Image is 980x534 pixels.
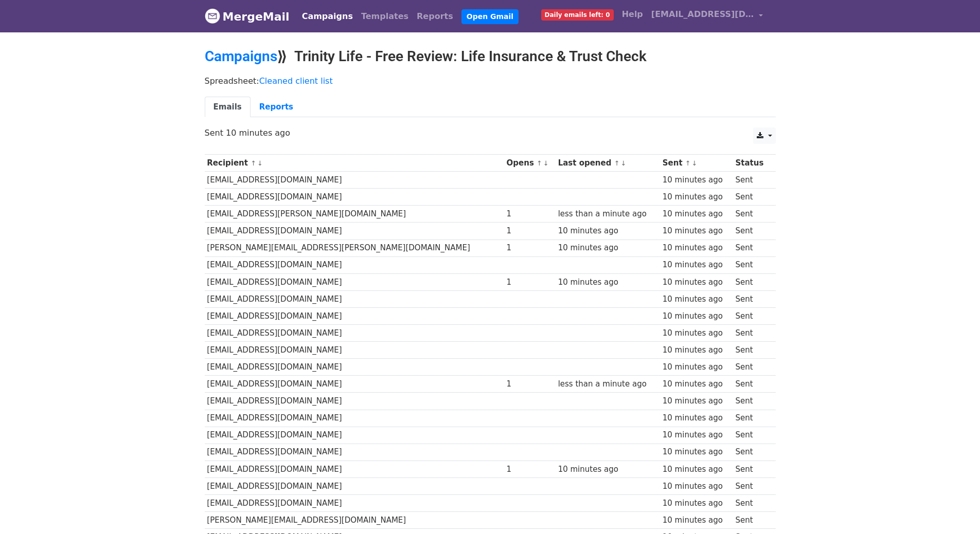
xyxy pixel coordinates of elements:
[205,393,504,410] td: [EMAIL_ADDRESS][DOMAIN_NAME]
[259,76,333,86] a: Cleaned client list
[205,307,504,324] td: [EMAIL_ADDRESS][DOMAIN_NAME]
[663,225,730,237] div: 10 minutes ago
[663,514,730,526] div: 10 minutes ago
[733,273,770,290] td: Sent
[692,159,698,167] a: ↓
[663,412,730,424] div: 10 minutes ago
[663,259,730,271] div: 10 minutes ago
[663,327,730,339] div: 10 minutes ago
[205,172,504,189] td: [EMAIL_ADDRESS][DOMAIN_NAME]
[733,494,770,511] td: Sent
[663,277,730,288] div: 10 minutes ago
[733,189,770,206] td: Sent
[205,477,504,494] td: [EMAIL_ADDRESS][DOMAIN_NAME]
[205,325,504,342] td: [EMAIL_ADDRESS][DOMAIN_NAME]
[507,378,553,390] div: 1
[733,307,770,324] td: Sent
[558,277,658,288] div: 10 minutes ago
[461,9,519,24] a: Open Gmail
[733,206,770,223] td: Sent
[413,6,457,27] a: Reports
[733,512,770,529] td: Sent
[663,208,730,220] div: 10 minutes ago
[507,242,553,254] div: 1
[504,155,556,172] th: Opens
[205,290,504,307] td: [EMAIL_ADDRESS][DOMAIN_NAME]
[733,477,770,494] td: Sent
[663,429,730,441] div: 10 minutes ago
[733,427,770,444] td: Sent
[685,159,691,167] a: ↑
[733,290,770,307] td: Sent
[733,393,770,410] td: Sent
[205,223,504,240] td: [EMAIL_ADDRESS][DOMAIN_NAME]
[205,512,504,529] td: [PERSON_NAME][EMAIL_ADDRESS][DOMAIN_NAME]
[205,155,504,172] th: Recipient
[663,191,730,203] div: 10 minutes ago
[205,342,504,359] td: [EMAIL_ADDRESS][DOMAIN_NAME]
[205,6,290,27] a: MergeMail
[298,6,357,27] a: Campaigns
[541,9,614,21] span: Daily emails left: 0
[357,6,413,27] a: Templates
[205,273,504,290] td: [EMAIL_ADDRESS][DOMAIN_NAME]
[205,427,504,444] td: [EMAIL_ADDRESS][DOMAIN_NAME]
[205,444,504,461] td: [EMAIL_ADDRESS][DOMAIN_NAME]
[614,159,620,167] a: ↑
[507,208,553,220] div: 1
[251,159,256,167] a: ↑
[558,242,658,254] div: 10 minutes ago
[507,277,553,288] div: 1
[733,359,770,376] td: Sent
[733,240,770,256] td: Sent
[663,481,730,492] div: 10 minutes ago
[205,494,504,511] td: [EMAIL_ADDRESS][DOMAIN_NAME]
[205,48,277,65] a: Campaigns
[543,159,549,167] a: ↓
[205,410,504,427] td: [EMAIL_ADDRESS][DOMAIN_NAME]
[205,461,504,477] td: [EMAIL_ADDRESS][DOMAIN_NAME]
[733,376,770,393] td: Sent
[663,242,730,254] div: 10 minutes ago
[733,410,770,427] td: Sent
[558,464,658,475] div: 10 minutes ago
[205,240,504,256] td: [PERSON_NAME][EMAIL_ADDRESS][PERSON_NAME][DOMAIN_NAME]
[556,155,660,172] th: Last opened
[733,155,770,172] th: Status
[651,8,754,21] span: [EMAIL_ADDRESS][DOMAIN_NAME]
[205,76,776,86] p: Spreadsheet:
[205,256,504,273] td: [EMAIL_ADDRESS][DOMAIN_NAME]
[733,342,770,359] td: Sent
[205,359,504,376] td: [EMAIL_ADDRESS][DOMAIN_NAME]
[537,4,618,25] a: Daily emails left: 0
[733,461,770,477] td: Sent
[663,378,730,390] div: 10 minutes ago
[205,97,251,118] a: Emails
[251,97,302,118] a: Reports
[507,464,553,475] div: 1
[663,395,730,407] div: 10 minutes ago
[205,376,504,393] td: [EMAIL_ADDRESS][DOMAIN_NAME]
[733,325,770,342] td: Sent
[507,225,553,237] div: 1
[647,4,768,28] a: [EMAIL_ADDRESS][DOMAIN_NAME]
[663,310,730,322] div: 10 minutes ago
[660,155,733,172] th: Sent
[205,127,776,138] p: Sent 10 minutes ago
[205,48,776,65] h2: ⟫ Trinity Life - Free Review: Life Insurance & Trust Check
[733,172,770,189] td: Sent
[663,464,730,475] div: 10 minutes ago
[663,293,730,305] div: 10 minutes ago
[537,159,542,167] a: ↑
[558,378,658,390] div: less than a minute ago
[620,159,626,167] a: ↓
[663,361,730,373] div: 10 minutes ago
[205,206,504,223] td: [EMAIL_ADDRESS][PERSON_NAME][DOMAIN_NAME]
[663,446,730,458] div: 10 minutes ago
[558,225,658,237] div: 10 minutes ago
[257,159,263,167] a: ↓
[558,208,658,220] div: less than a minute ago
[663,174,730,186] div: 10 minutes ago
[663,498,730,509] div: 10 minutes ago
[618,4,647,25] a: Help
